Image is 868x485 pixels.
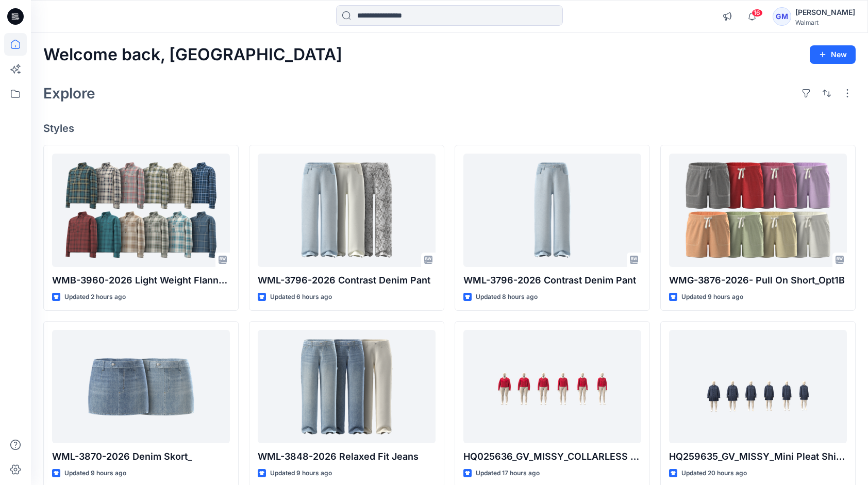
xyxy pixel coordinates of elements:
p: HQ025636_GV_MISSY_COLLARLESS DENIM JACKET [463,449,641,464]
a: WMB-3960-2026 Light Weight Flannel LS Shirt [52,154,230,267]
p: Updated 9 hours ago [64,468,126,479]
h2: Welcome back, [GEOGRAPHIC_DATA] [43,45,342,64]
p: WMG-3876-2026- Pull On Short_Opt1B [669,273,847,288]
button: New [810,45,856,64]
div: Walmart [795,19,855,26]
p: Updated 9 hours ago [270,468,332,479]
a: HQ259635_GV_MISSY_Mini Pleat Shirt Dress [669,330,847,443]
a: HQ025636_GV_MISSY_COLLARLESS DENIM JACKET [463,330,641,443]
p: Updated 6 hours ago [270,292,332,303]
p: HQ259635_GV_MISSY_Mini Pleat Shirt Dress [669,449,847,464]
p: Updated 20 hours ago [681,468,747,479]
p: Updated 8 hours ago [476,292,538,303]
a: WML-3796-2026 Contrast Denim Pant [258,154,436,267]
p: WML-3796-2026 Contrast Denim Pant [463,273,641,288]
span: 16 [752,9,763,17]
p: WML-3848-2026 Relaxed Fit Jeans [258,449,436,464]
a: WML-3848-2026 Relaxed Fit Jeans [258,330,436,443]
div: [PERSON_NAME] [795,6,855,19]
div: GM [773,7,791,26]
p: Updated 9 hours ago [681,292,743,303]
p: Updated 17 hours ago [476,468,540,479]
p: WML-3796-2026 Contrast Denim Pant [258,273,436,288]
a: WML-3870-2026 Denim Skort_ [52,330,230,443]
p: Updated 2 hours ago [64,292,126,303]
h4: Styles [43,122,856,135]
p: WML-3870-2026 Denim Skort_ [52,449,230,464]
h2: Explore [43,85,95,102]
p: WMB-3960-2026 Light Weight Flannel LS Shirt [52,273,230,288]
a: WML-3796-2026 Contrast Denim Pant [463,154,641,267]
a: WMG-3876-2026- Pull On Short_Opt1B [669,154,847,267]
